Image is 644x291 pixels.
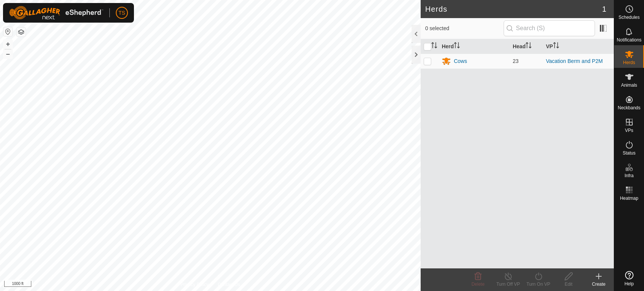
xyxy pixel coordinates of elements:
h2: Herds [425,5,602,14]
th: VP [543,39,614,54]
span: 23 [513,58,519,64]
span: 1 [602,3,606,15]
span: Notifications [617,38,641,42]
th: Herd [439,39,510,54]
a: Contact Us [218,281,240,288]
div: Create [584,281,614,288]
p-sorticon: Activate to sort [526,43,532,49]
p-sorticon: Activate to sort [431,43,437,49]
span: Neckbands [618,106,640,110]
button: + [3,40,12,49]
img: Gallagher Logo [9,6,103,20]
span: Heatmap [620,196,638,201]
span: Schedules [618,15,639,20]
span: VPs [625,128,633,133]
button: Map Layers [17,28,26,37]
input: Search (S) [504,20,595,36]
button: Reset Map [3,27,12,36]
th: Head [510,39,543,54]
div: Turn Off VP [493,281,523,288]
a: Vacation Berm and P2M [546,58,603,64]
p-sorticon: Activate to sort [553,43,559,49]
div: Cows [454,57,467,65]
span: Help [624,282,634,286]
a: Help [614,268,644,289]
span: Animals [621,83,637,87]
div: Turn On VP [523,281,553,288]
span: 0 selected [425,25,504,32]
p-sorticon: Activate to sort [454,43,460,49]
span: Infra [624,173,633,178]
span: Status [622,151,635,155]
span: Delete [472,282,485,287]
span: Herds [623,60,635,65]
span: TS [118,9,125,17]
a: Privacy Policy [180,281,209,288]
button: – [3,49,12,58]
div: Edit [553,281,584,288]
